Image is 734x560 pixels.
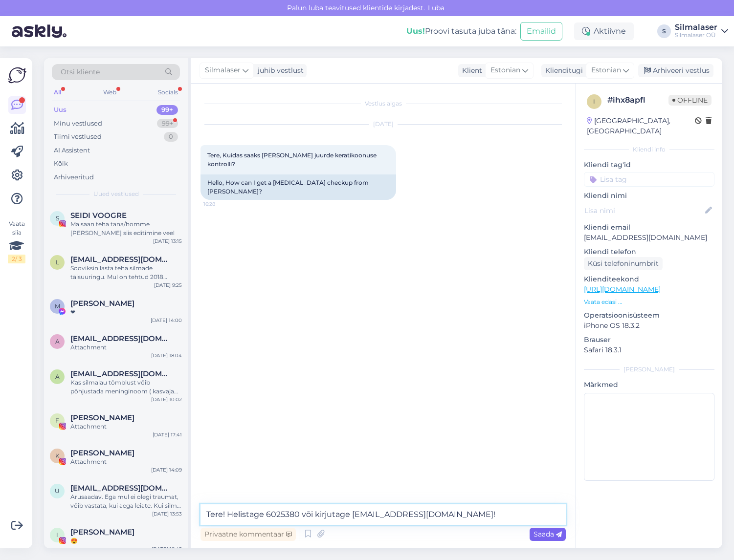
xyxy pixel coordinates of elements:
div: 2 / 3 [8,255,25,263]
div: [DATE] 18:04 [151,352,182,359]
div: 99+ [157,119,178,129]
div: Arhiveeri vestlus [638,64,713,77]
p: Operatsioonisüsteem [584,310,714,321]
div: Proovi tasuta juba täna: [406,25,516,37]
div: Vestlus algas [200,99,566,108]
div: Arhiveeritud [54,172,94,182]
input: Lisa nimi [584,205,703,216]
button: Emailid [520,22,562,41]
p: Safari 18.3.1 [584,345,714,355]
span: amjokelafin@gmail.com [70,334,172,343]
div: Socials [156,86,180,99]
p: Vaata edasi ... [584,298,714,306]
div: [DATE] 14:09 [151,466,182,474]
div: juhib vestlust [254,65,304,76]
div: Attachment [70,343,182,352]
div: [PERSON_NAME] [584,365,714,374]
div: Klienditugi [541,65,583,76]
div: Aktiivne [574,22,634,40]
p: [EMAIL_ADDRESS][DOMAIN_NAME] [584,233,714,243]
span: Estonian [591,65,621,76]
div: Kõik [54,159,68,169]
div: Arusaadav. Ega mul ei olegi traumat, võib vastata, kui aega leiate. Kui silm jookseb vett (umbes ... [70,493,182,510]
span: Margot Mõisavald [70,299,134,308]
span: K [55,452,60,459]
p: Kliendi telefon [584,247,714,257]
span: Tere, Kuidas saaks [PERSON_NAME] juurde keratikoonuse kontrolli? [207,151,378,168]
div: ❤ [70,308,182,317]
span: arterin@gmail.com [70,369,172,378]
div: Küsi telefoninumbrit [584,257,663,270]
p: Brauser [584,335,714,345]
div: # ihx8apfl [607,94,668,106]
span: u [55,487,60,495]
span: I [56,531,58,538]
div: Kliendi info [584,145,714,154]
span: i [593,98,595,105]
div: 0 [164,132,178,142]
input: Lisa tag [584,172,714,187]
a: SilmalaserSilmalaser OÜ [675,23,728,39]
span: Luba [425,3,447,12]
span: 16:28 [203,200,240,208]
div: [DATE] 13:15 [153,237,182,245]
p: iPhone OS 18.3.2 [584,321,714,331]
p: Kliendi email [584,222,714,233]
div: [GEOGRAPHIC_DATA], [GEOGRAPHIC_DATA] [587,116,695,136]
img: Askly Logo [8,66,26,85]
span: lindakolk47@hotmail.com [70,255,172,264]
span: Kari Viikna [70,449,134,457]
div: Web [101,86,118,99]
span: F [55,417,59,424]
span: a [55,338,60,345]
div: Attachment [70,457,182,466]
span: ulvi.magi.002@mail.ee [70,484,172,493]
div: Ma saan teha tana/homme [PERSON_NAME] siis editimine veel [70,220,182,237]
span: SEIDI VOOGRE [70,211,127,220]
div: AI Assistent [54,146,90,155]
div: [DATE] 18:45 [152,545,182,553]
span: Otsi kliente [61,67,100,77]
p: Klienditeekond [584,274,714,284]
div: Klient [458,65,482,76]
span: Uued vestlused [93,190,139,198]
div: Attachment [70,422,182,431]
span: S [56,215,59,222]
p: Kliendi tag'id [584,160,714,170]
div: All [52,86,63,99]
span: a [55,373,60,380]
div: [DATE] 17:41 [153,431,182,438]
b: Uus! [406,26,425,36]
div: Sooviksin lasta teha silmade täisuuringu. Mul on tehtud 2018 mõlemale silmale kaeoperatsioon Silm... [70,264,182,281]
span: Offline [668,95,712,106]
div: Uus [54,105,67,115]
div: [DATE] 9:25 [154,281,182,289]
div: [DATE] 10:02 [151,396,182,403]
div: 99+ [156,105,178,115]
span: Saada [534,530,562,538]
div: Vaata siia [8,219,25,263]
span: l [56,258,59,266]
div: [DATE] [200,120,566,129]
span: M [55,302,60,310]
div: Privaatne kommentaar [200,528,296,541]
div: Tiimi vestlused [54,132,102,142]
div: Silmalaser OÜ [675,31,717,39]
div: Minu vestlused [54,119,102,129]
p: Kliendi nimi [584,191,714,201]
textarea: Tere! Helistage 6025380 või kirjutage [EMAIL_ADDRESS][DOMAIN_NAME]! [200,504,566,525]
a: [URL][DOMAIN_NAME] [584,285,661,294]
span: Inger V [70,528,134,537]
span: Frida Brit Noor [70,413,134,422]
div: 😍 [70,537,182,545]
div: Kas silmalau tõmblust võib põhjustada meninginoom ( kasvaja silmanarvi piirkonnas)? [70,378,182,396]
p: Märkmed [584,380,714,390]
div: [DATE] 14:00 [151,317,182,324]
div: Silmalaser [675,23,717,31]
span: Estonian [490,65,520,76]
div: S [657,24,671,38]
div: [DATE] 13:53 [152,510,182,517]
span: Silmalaser [205,65,241,76]
div: Hello, How can I get a [MEDICAL_DATA] checkup from [PERSON_NAME]? [200,174,396,200]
